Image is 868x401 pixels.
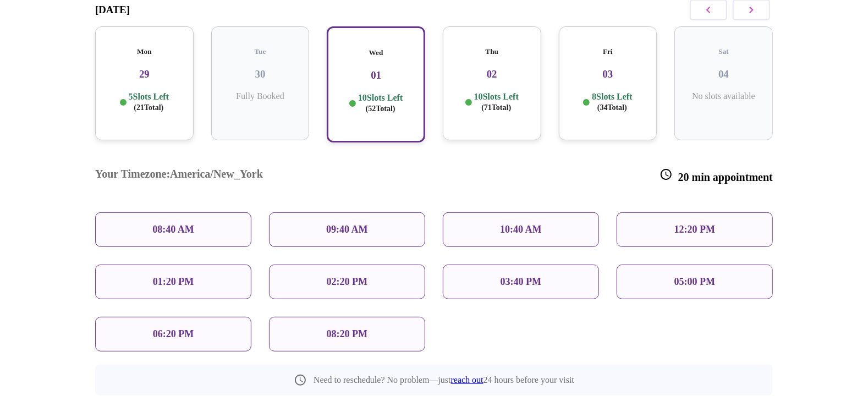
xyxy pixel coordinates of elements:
p: 02:20 PM [327,276,367,288]
h5: Tue [220,47,301,56]
span: ( 52 Total) [366,105,395,113]
p: Fully Booked [220,91,301,101]
p: 8 Slots Left [592,91,632,113]
h3: Your Timezone: America/New_York [95,168,263,184]
p: 08:20 PM [327,328,367,340]
h3: 01 [337,69,415,81]
h3: 30 [220,68,301,80]
span: ( 34 Total) [597,103,627,112]
h3: 04 [683,68,764,80]
p: 5 Slots Left [129,91,169,113]
h5: Fri [568,47,649,56]
p: 10:40 AM [500,224,542,235]
p: 06:20 PM [153,328,194,340]
p: 01:20 PM [153,276,194,288]
p: 10 Slots Left [358,92,403,114]
h3: 03 [568,68,649,80]
h3: 02 [452,68,532,80]
a: reach out [451,375,484,384]
span: ( 71 Total) [481,103,511,112]
p: 05:00 PM [674,276,715,288]
p: 10 Slots Left [474,91,519,113]
h3: 20 min appointment [660,168,773,184]
h5: Mon [104,47,185,56]
h5: Thu [452,47,532,56]
p: 09:40 AM [326,224,368,235]
h3: [DATE] [95,4,130,16]
p: 12:20 PM [674,224,715,235]
h5: Sat [683,47,764,56]
p: Need to reschedule? No problem—just 24 hours before your visit [314,375,574,385]
h3: 29 [104,68,185,80]
p: 08:40 AM [152,224,194,235]
h5: Wed [337,48,415,57]
p: No slots available [683,91,764,101]
span: ( 21 Total) [134,103,163,112]
p: 03:40 PM [501,276,541,288]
